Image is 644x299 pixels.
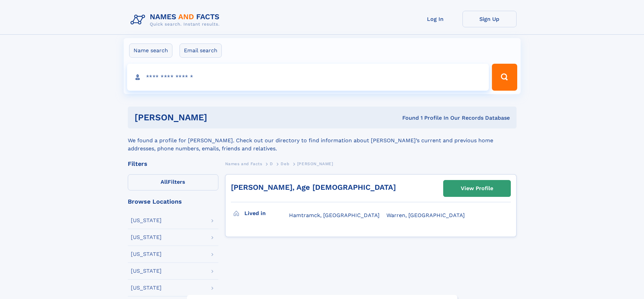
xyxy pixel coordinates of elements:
div: We found a profile for [PERSON_NAME]. Check out our directory to find information about [PERSON_N... [128,128,517,153]
h1: [PERSON_NAME] [135,113,305,122]
a: [PERSON_NAME], Age [DEMOGRAPHIC_DATA] [231,183,396,191]
div: Browse Locations [128,199,218,205]
div: View Profile [461,181,493,196]
a: Names and Facts [225,159,262,168]
div: [US_STATE] [131,218,162,223]
a: Sign Up [462,11,517,27]
label: Email search [180,43,222,58]
a: View Profile [444,180,510,197]
img: Logo Names and Facts [128,11,225,29]
h3: Lived in [244,208,289,219]
span: Deb [281,161,289,166]
span: Warren, [GEOGRAPHIC_DATA] [386,212,465,218]
button: Search Button [492,64,517,91]
div: [US_STATE] [131,285,162,291]
div: [US_STATE] [131,268,162,274]
input: search input [127,64,489,91]
div: [US_STATE] [131,235,162,240]
span: [PERSON_NAME] [297,161,333,166]
a: D [270,159,273,168]
a: Deb [281,159,289,168]
label: Name search [129,43,172,58]
label: Filters [128,174,218,190]
span: All [161,179,168,185]
div: Found 1 Profile In Our Records Database [305,114,510,122]
span: D [270,161,273,166]
div: Filters [128,161,218,167]
span: Hamtramck, [GEOGRAPHIC_DATA] [289,212,380,218]
div: [US_STATE] [131,251,162,257]
a: Log In [408,11,462,27]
